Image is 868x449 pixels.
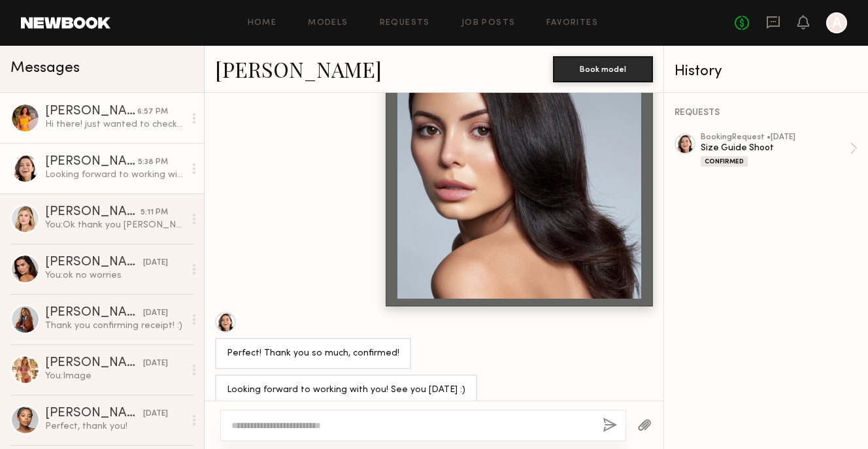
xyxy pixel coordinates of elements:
div: Thank you confirming receipt! :) [45,320,184,332]
div: You: ok no worries [45,269,184,282]
div: booking Request • [DATE] [701,133,850,142]
a: Favorites [546,19,598,27]
button: Book model [553,56,653,82]
div: 5:11 PM [141,207,168,219]
a: Book model [553,63,653,74]
div: History [675,64,858,79]
a: Job Posts [461,19,516,27]
div: Confirmed [701,156,748,167]
div: You: Ok thank you [PERSON_NAME]! [45,219,184,231]
div: [PERSON_NAME] [45,156,138,169]
span: Messages [10,61,80,76]
div: [DATE] [143,257,168,269]
div: [PERSON_NAME] [45,407,143,420]
div: [PERSON_NAME] [45,206,141,219]
div: [DATE] [143,408,168,420]
a: A [826,12,847,33]
div: You: Image [45,370,184,382]
div: Perfect! Thank you so much, confirmed! [227,346,399,361]
div: Hi there! just wanted to check in, are you thinking of shooting on the 6th? [45,118,184,131]
div: Size Guide Shoot [701,142,850,154]
div: [PERSON_NAME] [45,256,143,269]
div: [DATE] [143,307,168,320]
div: Looking forward to working with you! See you [DATE] :) [45,169,184,181]
div: [PERSON_NAME] [45,357,143,370]
a: Models [308,19,348,27]
div: [PERSON_NAME] [45,307,143,320]
div: 6:57 PM [137,106,168,118]
div: Looking forward to working with you! See you [DATE] :) [227,383,465,398]
div: Perfect, thank you! [45,420,184,433]
a: Requests [380,19,430,27]
a: Home [248,19,277,27]
a: bookingRequest •[DATE]Size Guide ShootConfirmed [701,133,858,167]
div: [PERSON_NAME] [45,105,137,118]
a: [PERSON_NAME] [215,55,382,83]
div: REQUESTS [675,108,858,118]
div: [DATE] [143,358,168,370]
div: 5:38 PM [138,156,168,169]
